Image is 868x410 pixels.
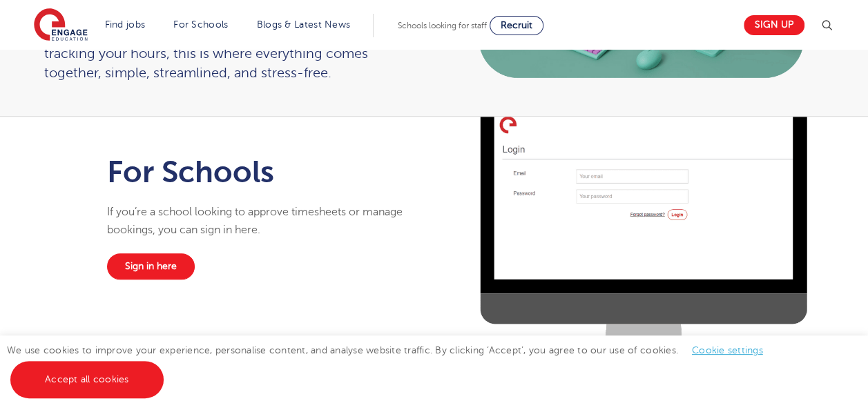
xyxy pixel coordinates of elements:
[398,21,487,30] span: Schools looking for staff
[107,253,195,280] a: Sign in here
[7,345,777,384] span: We use cookies to improve your experience, personalise content, and analyse website traffic. By c...
[744,15,804,35] a: Sign up
[257,19,351,30] a: Blogs & Latest News
[10,361,164,398] a: Accept all cookies
[107,155,416,189] h1: For Schools
[34,8,88,43] img: Engage Education
[490,16,543,35] a: Recruit
[173,19,228,30] a: For Schools
[692,345,763,355] a: Cookie settings
[26,25,421,83] div: Whether you're a school managing staff or a candidate tracking your hours, this is where everythi...
[501,20,532,30] span: Recruit
[105,19,146,30] a: Find jobs
[107,203,416,240] p: If you’re a school looking to approve timesheets or manage bookings, you can sign in here.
